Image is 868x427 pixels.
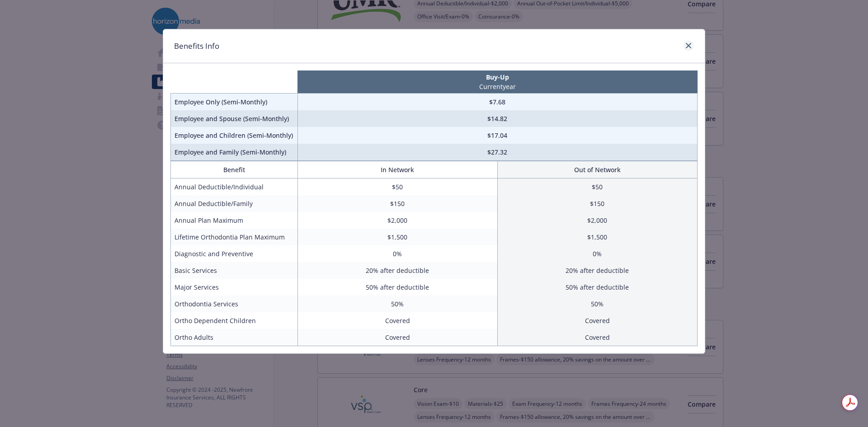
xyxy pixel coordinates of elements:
th: intentionally left blank [171,70,298,94]
td: Lifetime Orthodontia Plan Maximum [171,229,298,245]
td: Diagnostic and Preventive [171,245,298,262]
div: compare plan details [163,29,705,354]
td: Employee Only (Semi-Monthly) [171,94,298,111]
td: $150 [297,195,497,212]
td: Covered [497,312,697,329]
td: 0% [297,245,497,262]
a: close [683,40,694,51]
td: 50% after deductible [297,279,497,296]
td: Annual Deductible/Individual [171,178,298,196]
td: $50 [297,178,497,196]
td: 50% after deductible [497,279,697,296]
td: Employee and Spouse (Semi-Monthly) [171,110,298,127]
td: $2,000 [497,212,697,229]
th: In Network [297,161,497,178]
td: $27.32 [297,144,697,161]
th: Out of Network [497,161,697,178]
td: 50% [297,296,497,312]
th: Benefit [171,161,298,178]
td: Ortho Dependent Children [171,312,298,329]
td: Employee and Children (Semi-Monthly) [171,127,298,144]
td: 20% after deductible [497,262,697,279]
td: Major Services [171,279,298,296]
td: 20% after deductible [297,262,497,279]
td: Covered [297,329,497,346]
td: Orthodontia Services [171,296,298,312]
td: $50 [497,178,697,196]
td: $17.04 [297,127,697,144]
td: Covered [297,312,497,329]
td: $14.82 [297,110,697,127]
td: $1,500 [297,229,497,245]
h1: Benefits Info [174,40,219,52]
td: $1,500 [497,229,697,245]
td: Annual Deductible/Family [171,195,298,212]
td: $7.68 [297,94,697,111]
td: $2,000 [297,212,497,229]
td: 50% [497,296,697,312]
td: Ortho Adults [171,329,298,346]
td: 0% [497,245,697,262]
p: Buy-Up [299,72,695,82]
td: Covered [497,329,697,346]
td: Annual Plan Maximum [171,212,298,229]
td: Basic Services [171,262,298,279]
td: $150 [497,195,697,212]
p: Current year [299,82,695,91]
td: Employee and Family (Semi-Monthly) [171,144,298,161]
